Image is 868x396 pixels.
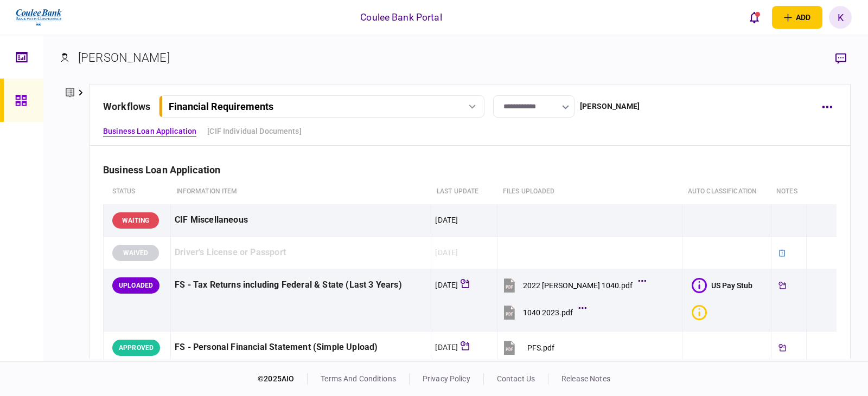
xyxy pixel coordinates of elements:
[580,101,640,112] div: [PERSON_NAME]
[15,4,63,31] img: client company logo
[258,373,308,385] div: © 2025 AIO
[829,6,852,29] button: K
[523,308,573,317] div: 1040 2023.pdf
[112,245,159,261] div: WAIVED
[435,215,458,225] div: [DATE]
[431,179,497,204] th: last update
[775,341,789,355] div: Tickler available
[523,281,633,290] div: 2022 Robbie Harrell 1040.pdf
[360,10,442,24] div: Coulee Bank Portal
[711,281,752,290] div: US Pay Stub
[423,374,470,383] a: privacy policy
[772,6,822,29] button: open adding identity options
[497,179,682,204] th: Files uploaded
[159,95,484,118] button: Financial Requirements
[175,335,427,360] div: FS - Personal Financial Statement (Simple Upload)
[692,305,711,320] button: Bad quality
[175,241,427,265] div: Driver's License or Passport
[103,99,150,114] div: workflows
[692,305,707,320] div: Bad quality
[435,280,458,290] div: [DATE]
[743,6,765,29] button: open notifications list
[561,374,610,383] a: release notes
[497,374,535,383] a: contact us
[435,342,458,353] div: [DATE]
[175,208,427,232] div: CIF Miscellaneous
[169,101,273,112] div: Financial Requirements
[103,126,196,137] a: Business Loan Application
[321,374,396,383] a: terms and conditions
[775,278,789,293] div: Tickler available
[501,273,643,297] button: 2022 Robbie Harrell 1040.pdf
[527,343,554,352] div: PFS.pdf
[175,273,427,297] div: FS - Tax Returns including Federal & State (Last 3 Years)
[103,164,229,176] div: Business Loan Application
[112,340,160,356] div: APPROVED
[682,179,771,204] th: auto classification
[501,335,554,360] button: PFS.pdf
[692,278,752,293] button: US Pay Stub
[112,277,159,294] div: UPLOADED
[771,179,806,204] th: notes
[435,247,458,258] div: [DATE]
[207,126,301,137] a: [CIF Individual Documents]
[104,179,171,204] th: status
[78,49,170,67] div: [PERSON_NAME]
[501,300,584,324] button: 1040 2023.pdf
[112,212,159,229] div: WAITING
[171,179,431,204] th: Information item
